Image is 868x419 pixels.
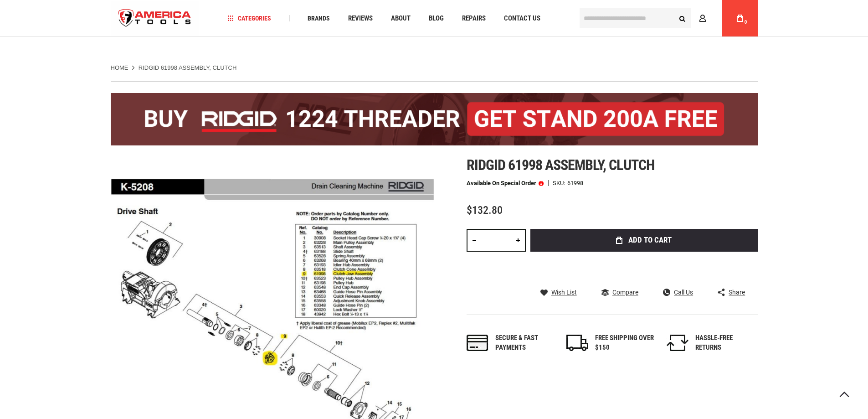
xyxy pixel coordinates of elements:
[495,333,555,353] div: Secure & fast payments
[111,93,758,145] img: BOGO: Buy the RIDGID® 1224 Threader (26092), get the 92467 200A Stand FREE!
[601,288,638,296] a: Compare
[566,335,588,351] img: shipping
[303,12,334,25] a: Brands
[344,12,377,25] a: Reviews
[227,15,271,21] span: Categories
[308,15,330,21] span: Brands
[628,236,672,244] span: Add to Cart
[111,1,199,36] img: America Tools
[674,289,693,295] span: Call Us
[663,288,693,296] a: Call Us
[695,333,755,353] div: HASSLE-FREE RETURNS
[458,12,490,25] a: Repairs
[529,254,760,258] iframe: Secure express checkout frame
[745,20,747,25] span: 0
[530,229,758,252] button: Add to Cart
[500,12,544,25] a: Contact Us
[553,180,567,186] strong: SKU
[467,335,488,351] img: payments
[504,15,540,22] span: Contact Us
[387,12,415,25] a: About
[674,10,691,27] button: Search
[612,289,638,295] span: Compare
[729,289,745,295] span: Share
[595,333,654,353] div: FREE SHIPPING OVER $150
[462,15,486,22] span: Repairs
[111,1,199,36] a: store logo
[467,204,503,217] span: $132.80
[223,12,275,25] a: Categories
[551,289,577,295] span: Wish List
[348,15,373,22] span: Reviews
[667,335,688,351] img: returns
[111,64,128,72] a: Home
[467,180,544,186] p: Available on Special Order
[567,180,583,186] div: 61998
[540,288,577,296] a: Wish List
[467,156,655,174] span: Ridgid 61998 assembly, clutch
[391,15,411,22] span: About
[139,64,237,71] strong: RIDGID 61998 ASSEMBLY, CLUTCH
[429,15,444,22] span: Blog
[425,12,448,25] a: Blog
